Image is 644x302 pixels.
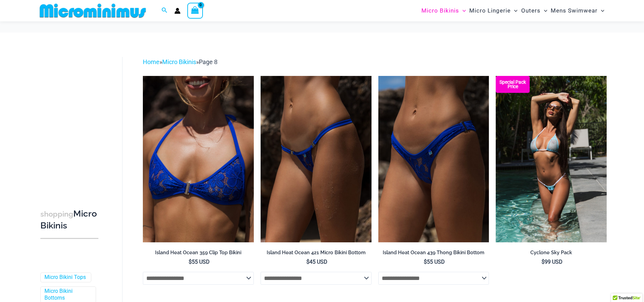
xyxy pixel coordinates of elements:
a: Micro Bikini Tops [44,274,86,281]
h3: Micro Bikinis [40,208,98,231]
span: $ [542,259,545,265]
a: Micro Bikinis [162,58,196,65]
b: Special Pack Price [496,80,530,89]
a: Cyclone Sky Pack [496,249,607,258]
span: Menu Toggle [541,2,547,19]
a: Home [143,58,159,65]
span: Outers [521,2,541,19]
nav: Site Navigation [419,1,607,20]
a: Micro LingerieMenu ToggleMenu Toggle [468,2,519,19]
a: Island Heat Ocean 421 Bottom 01Island Heat Ocean 421 Bottom 02Island Heat Ocean 421 Bottom 02 [261,76,372,242]
span: Menu Toggle [598,2,604,19]
a: Cyclone Sky 318 Top 4275 Bottom 04 Cyclone Sky 318 Top 4275 Bottom 05Cyclone Sky 318 Top 4275 Bot... [496,76,607,242]
bdi: 99 USD [542,259,563,265]
bdi: 45 USD [306,259,327,265]
img: MM SHOP LOGO FLAT [37,3,149,18]
span: Page 8 [199,58,217,65]
a: Island Heat Ocean 439 Thong Bikini Bottom [378,249,489,258]
bdi: 55 USD [424,259,445,265]
h2: Island Heat Ocean 359 Clip Top Bikini [143,249,254,256]
iframe: TrustedSite Certified [40,52,101,187]
a: OutersMenu ToggleMenu Toggle [519,2,549,19]
h2: Island Heat Ocean 421 Micro Bikini Bottom [261,249,372,256]
a: Mens SwimwearMenu ToggleMenu Toggle [549,2,606,19]
span: » » [143,58,217,65]
a: Search icon link [162,6,168,15]
h2: Cyclone Sky Pack [496,249,607,256]
h2: Island Heat Ocean 439 Thong Bikini Bottom [378,249,489,256]
img: Island Heat Ocean 359 Top 01 [143,76,254,242]
a: Island Heat Ocean 359 Top 01Island Heat Ocean 359 Top 03Island Heat Ocean 359 Top 03 [143,76,254,242]
a: Micro Bikini Bottoms [44,288,91,302]
span: shopping [40,210,73,218]
img: Island Heat Ocean 439 Bottom 01 [378,76,489,242]
span: $ [424,259,427,265]
a: Account icon link [174,8,181,14]
span: Micro Bikinis [421,2,459,19]
span: Micro Lingerie [469,2,511,19]
span: $ [306,259,309,265]
span: Mens Swimwear [551,2,598,19]
a: Island Heat Ocean 421 Micro Bikini Bottom [261,249,372,258]
span: Menu Toggle [459,2,466,19]
a: Micro BikinisMenu ToggleMenu Toggle [420,2,468,19]
a: View Shopping Cart, empty [187,3,203,18]
a: Island Heat Ocean 359 Clip Top Bikini [143,249,254,258]
a: Island Heat Ocean 439 Bottom 01Island Heat Ocean 439 Bottom 02Island Heat Ocean 439 Bottom 02 [378,76,489,242]
img: Island Heat Ocean 421 Bottom 01 [261,76,372,242]
span: Menu Toggle [511,2,517,19]
img: Cyclone Sky 318 Top 4275 Bottom 04 [496,76,607,242]
bdi: 55 USD [189,259,210,265]
span: $ [189,259,192,265]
